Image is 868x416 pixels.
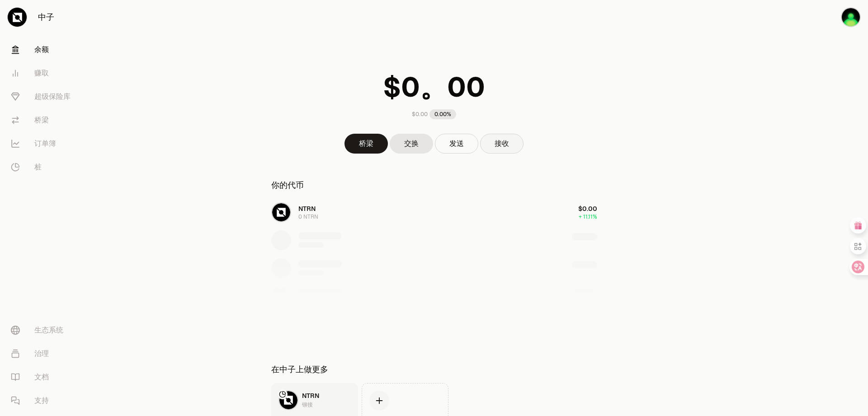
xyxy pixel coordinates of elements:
a: 桥梁 [4,108,98,132]
a: 余额 [4,38,98,61]
a: 交换 [390,134,433,154]
font: 你的代币 [271,180,304,190]
button: 发送 [435,134,478,154]
a: 超级保险库 [4,85,98,108]
font: 生态系统 [34,325,63,335]
font: 超级保险库 [34,92,71,101]
font: 支持 [34,396,49,405]
font: 赚取 [34,68,49,78]
a: 桩 [4,155,98,179]
font: 交换 [404,139,419,148]
button: 接收 [480,134,524,154]
font: 桥梁 [34,115,49,125]
font: 桩 [34,162,42,172]
font: NTRN [302,392,319,400]
font: 文档 [34,372,49,382]
font: 接收 [495,139,509,148]
a: 订单簿 [4,132,98,155]
a: 治理 [4,342,98,365]
font: 治理 [34,349,49,358]
font: 中子 [38,12,54,22]
a: 支持 [4,389,98,412]
font: 余额 [34,45,49,54]
img: 钱包1 [842,8,860,26]
font: 桥梁 [359,139,373,148]
a: 文档 [4,365,98,389]
font: 发送 [449,139,464,148]
font: 在中子上做更多 [271,364,328,374]
font: 铆接 [302,401,313,408]
img: NTRN徽标 [279,391,297,409]
font: 0.00% [434,111,451,118]
a: 生态系统 [4,318,98,342]
a: 桥梁 [344,134,388,154]
font: 订单簿 [34,139,56,148]
font: $0.00 [412,111,428,118]
a: 赚取 [4,61,98,85]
